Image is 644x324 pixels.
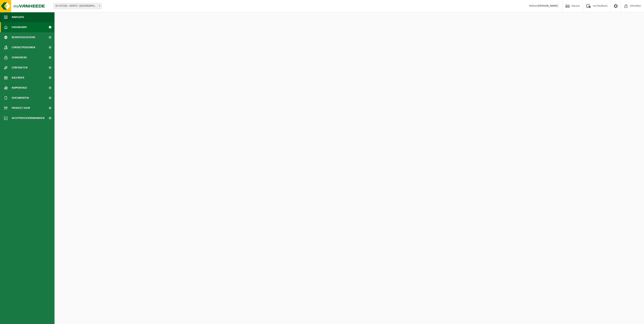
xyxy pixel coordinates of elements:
span: Product Shop [12,103,30,113]
span: Contracten [12,63,27,73]
span: Navigatie [12,12,24,22]
span: 10-747103 - VENTO - OUDENAARDE [53,3,102,9]
span: Contactpersonen [12,42,35,52]
strong: [PERSON_NAME] [538,4,558,7]
span: Bedrijfsgegevens [12,32,35,42]
span: 10-747103 - VENTO - OUDENAARDE [53,3,102,9]
span: Documenten [12,93,29,103]
span: Rapportage [12,83,27,93]
span: Dashboard [12,22,27,32]
span: Acceptatievoorwaarden [12,113,44,123]
span: Kalender [12,73,24,83]
span: Gebruikers [12,52,27,63]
